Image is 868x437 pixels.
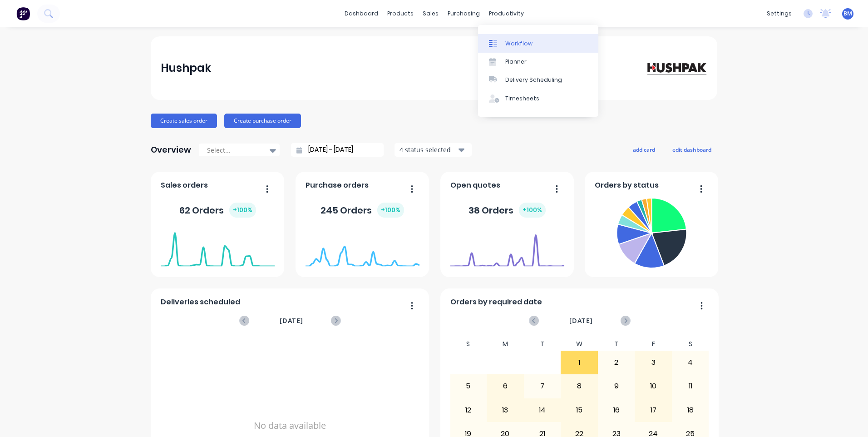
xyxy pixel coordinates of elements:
[524,338,561,351] div: T
[450,375,487,397] div: 5
[561,399,597,422] div: 15
[340,7,383,20] a: dashboard
[469,203,546,218] div: 38 Orders
[666,144,717,155] button: edit dashboard
[16,7,30,20] img: Factory
[484,7,528,20] div: productivity
[635,351,671,374] div: 3
[627,144,661,155] button: add card
[843,10,852,18] span: BM
[635,375,671,397] div: 10
[644,60,707,76] img: Hushpak
[505,58,527,66] div: Planner
[443,7,484,20] div: purchasing
[505,76,562,84] div: Delivery Scheduling
[306,180,369,191] span: Purchase orders
[151,114,217,128] button: Create sales order
[672,351,709,374] div: 4
[487,375,523,397] div: 6
[377,203,404,218] div: + 100 %
[395,143,472,157] button: 4 status selected
[383,7,418,20] div: products
[524,399,561,422] div: 14
[161,180,208,191] span: Sales orders
[672,375,709,397] div: 11
[635,338,672,351] div: F
[478,89,598,108] a: Timesheets
[151,141,191,159] div: Overview
[598,375,635,397] div: 9
[569,316,593,326] span: [DATE]
[229,203,256,218] div: + 100 %
[519,203,546,218] div: + 100 %
[505,94,539,103] div: Timesheets
[672,338,709,351] div: S
[418,7,443,20] div: sales
[161,59,211,77] div: Hushpak
[280,316,303,326] span: [DATE]
[321,203,404,218] div: 245 Orders
[672,399,709,422] div: 18
[478,34,598,52] a: Workflow
[487,399,523,422] div: 13
[598,399,635,422] div: 16
[561,351,597,374] div: 1
[598,338,635,351] div: T
[450,180,500,191] span: Open quotes
[561,338,598,351] div: W
[762,7,796,20] div: settings
[561,375,597,397] div: 8
[450,399,487,422] div: 12
[505,40,533,48] div: Workflow
[224,114,301,128] button: Create purchase order
[524,375,561,397] div: 7
[450,338,487,351] div: S
[399,145,457,154] div: 4 status selected
[487,338,524,351] div: M
[595,180,659,191] span: Orders by status
[179,203,256,218] div: 62 Orders
[161,297,240,308] span: Deliveries scheduled
[478,71,598,89] a: Delivery Scheduling
[635,399,671,422] div: 17
[478,53,598,71] a: Planner
[598,351,635,374] div: 2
